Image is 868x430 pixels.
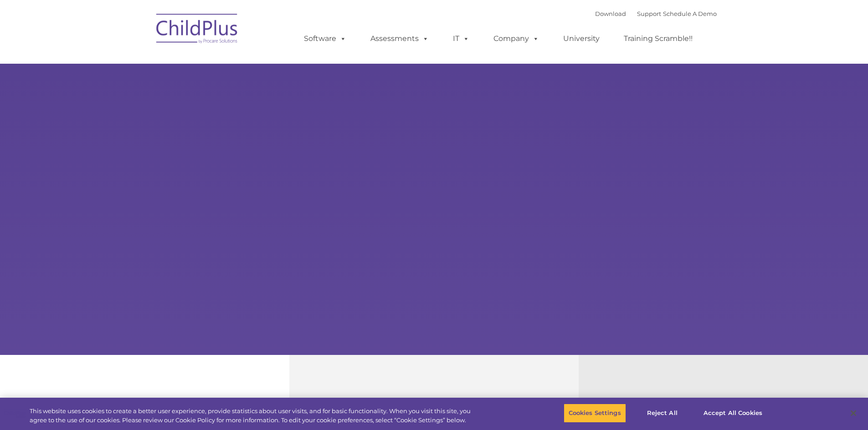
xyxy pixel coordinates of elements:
button: Close [843,403,863,423]
a: Support [637,10,661,17]
a: Software [295,30,355,48]
button: Reject All [634,404,691,423]
a: University [554,30,609,48]
a: Schedule A Demo [663,10,717,17]
img: ChildPlus by Procare Solutions [152,7,243,53]
a: IT [444,30,478,48]
font: | [595,10,717,17]
div: This website uses cookies to create a better user experience, provide statistics about user visit... [30,407,478,425]
a: Company [484,30,548,48]
button: Accept All Cookies [699,404,767,423]
a: Assessments [361,30,438,48]
a: Training Scramble!! [615,30,702,48]
a: Download [595,10,626,17]
button: Cookies Settings [564,404,626,423]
